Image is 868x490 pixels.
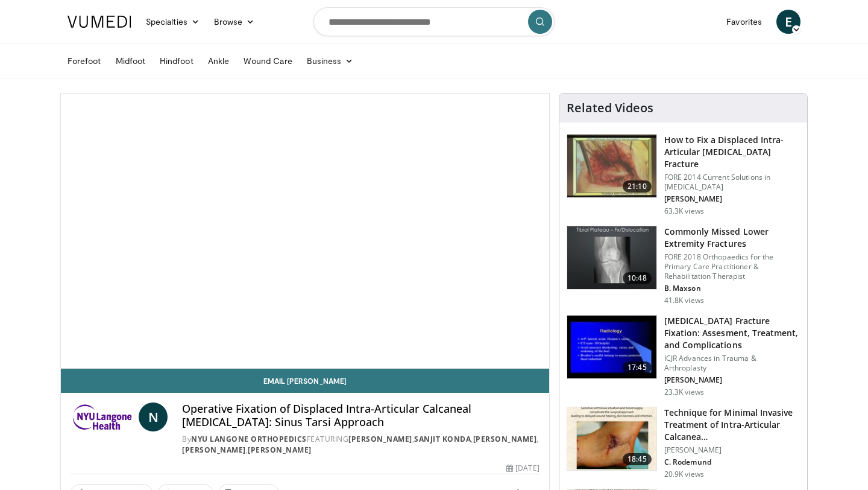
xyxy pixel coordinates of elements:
[776,10,800,34] a: E
[68,16,131,28] img: VuMedi Logo
[61,369,549,393] a: Email [PERSON_NAME]
[567,135,656,197] img: 55ff4537-6d30-4030-bbbb-bab469c05b17.150x105_q85_crop-smart_upscale.jpg
[191,434,307,444] a: NYU Langone Orthopedics
[201,49,236,73] a: Ankle
[71,402,134,431] img: NYU Langone Orthopedics
[207,10,262,34] a: Browse
[623,272,652,284] span: 10:48
[108,49,153,73] a: Midfoot
[506,463,539,474] div: [DATE]
[139,402,168,431] a: N
[567,134,800,216] a: 21:10 How to Fix a Displaced Intra-Articular [MEDICAL_DATA] Fracture FORE 2014 Current Solutions ...
[719,10,769,34] a: Favorites
[623,361,652,374] span: 17:45
[182,434,539,456] div: By FEATURING , , , ,
[664,445,800,455] p: [PERSON_NAME]
[236,49,300,73] a: Wound Care
[664,387,704,397] p: 23.3K views
[182,445,246,455] a: [PERSON_NAME]
[664,375,800,385] p: [PERSON_NAME]
[60,49,108,73] a: Forefoot
[664,315,800,351] h3: [MEDICAL_DATA] Fracture Fixation: Assesment, Treatment, and Complications
[248,445,312,455] a: [PERSON_NAME]
[567,101,653,115] h4: Related Videos
[623,180,652,192] span: 21:10
[567,226,800,305] a: 10:48 Commonly Missed Lower Extremity Fractures FORE 2018 Orthopaedics for the Primary Care Pract...
[664,284,800,293] p: B. Maxson
[664,457,800,467] p: C. Rodemund
[567,407,800,479] a: 18:45 Technique for Minimal Invasive Treatment of Intra-Articular Calcanea… [PERSON_NAME] C. Rode...
[473,434,537,444] a: [PERSON_NAME]
[664,173,800,192] p: FORE 2014 Current Solutions in [MEDICAL_DATA]
[300,49,361,73] a: Business
[623,453,652,465] span: 18:45
[664,134,800,170] h3: How to Fix a Displaced Intra-Articular [MEDICAL_DATA] Fracture
[567,316,656,378] img: 297020_0000_1.png.150x105_q85_crop-smart_upscale.jpg
[664,252,800,281] p: FORE 2018 Orthopaedics for the Primary Care Practitioner & Rehabilitation Therapist
[664,469,704,479] p: 20.9K views
[139,10,207,34] a: Specialties
[567,226,656,289] img: 4aa379b6-386c-4fb5-93ee-de5617843a87.150x105_q85_crop-smart_upscale.jpg
[61,94,549,369] video-js: Video Player
[182,402,539,428] h4: Operative Fixation of Displaced Intra-Articular Calcaneal [MEDICAL_DATA]: Sinus Tarsi Approach
[664,206,704,216] p: 63.3K views
[664,226,800,250] h3: Commonly Missed Lower Extremity Fractures
[664,194,800,204] p: [PERSON_NAME]
[414,434,471,444] a: Sanjit Konda
[348,434,412,444] a: [PERSON_NAME]
[567,315,800,397] a: 17:45 [MEDICAL_DATA] Fracture Fixation: Assesment, Treatment, and Complications ICJR Advances in ...
[153,49,201,73] a: Hindfoot
[664,354,800,373] p: ICJR Advances in Trauma & Arthroplasty
[664,296,704,305] p: 41.8K views
[313,7,555,36] input: Search topics, interventions
[664,407,800,443] h3: Technique for Minimal Invasive Treatment of Intra-Articular Calcanea…
[567,407,656,470] img: dedc188c-4393-4618-b2e6-7381f7e2f7ad.150x105_q85_crop-smart_upscale.jpg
